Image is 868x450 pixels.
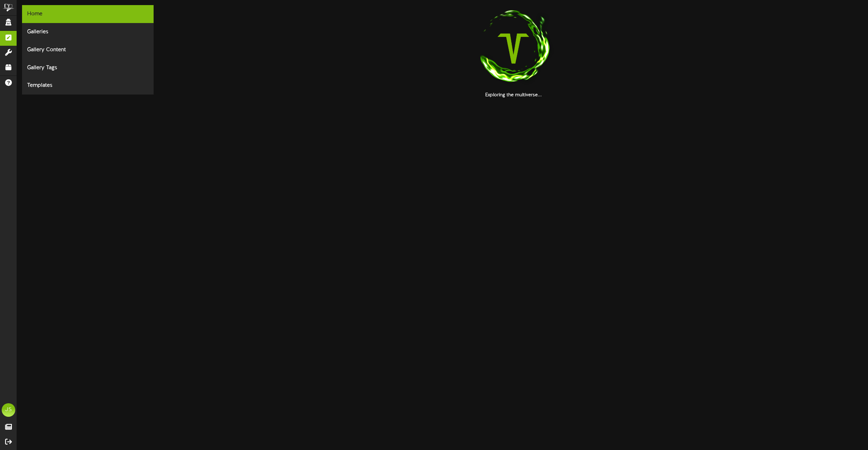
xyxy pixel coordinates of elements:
[22,77,154,95] div: Templates
[470,5,557,92] img: loading-spinner-1.png
[485,93,542,98] strong: Exploring the multiverse...
[22,5,154,23] div: Home
[22,23,154,41] div: Galleries
[22,59,154,77] div: Gallery Tags
[2,403,15,417] div: JS
[22,41,154,59] div: Gallery Content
